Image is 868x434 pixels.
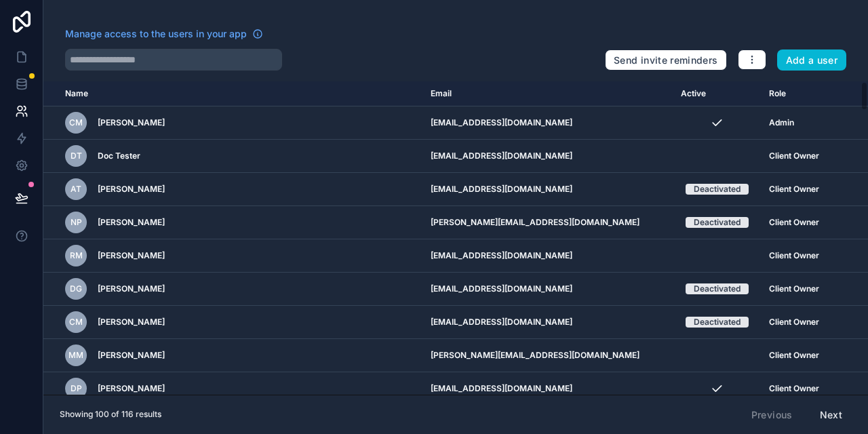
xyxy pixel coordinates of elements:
[60,409,161,420] span: Showing 100 of 116 results
[98,383,165,394] span: [PERSON_NAME]
[422,273,673,306] td: [EMAIL_ADDRESS][DOMAIN_NAME]
[98,317,165,328] span: [PERSON_NAME]
[422,239,673,273] td: [EMAIL_ADDRESS][DOMAIN_NAME]
[65,27,263,41] a: Manage access to the users in your app
[422,173,673,206] td: [EMAIL_ADDRESS][DOMAIN_NAME]
[65,27,247,41] span: Manage access to the users in your app
[605,50,726,71] button: Send invite reminders
[769,350,819,361] span: Client Owner
[71,217,82,228] span: NP
[769,283,819,294] span: Client Owner
[769,317,819,328] span: Client Owner
[694,217,741,228] div: Deactivated
[43,81,422,106] th: Name
[777,50,847,71] button: Add a user
[694,283,741,294] div: Deactivated
[71,383,82,394] span: DP
[422,372,673,406] td: [EMAIL_ADDRESS][DOMAIN_NAME]
[769,383,819,394] span: Client Owner
[422,206,673,239] td: [PERSON_NAME][EMAIL_ADDRESS][DOMAIN_NAME]
[761,81,835,106] th: Role
[769,117,794,128] span: Admin
[71,184,81,195] span: AT
[769,250,819,261] span: Client Owner
[98,250,165,261] span: [PERSON_NAME]
[422,106,673,140] td: [EMAIL_ADDRESS][DOMAIN_NAME]
[68,350,83,361] span: MM
[98,117,165,128] span: [PERSON_NAME]
[422,306,673,339] td: [EMAIL_ADDRESS][DOMAIN_NAME]
[43,81,868,395] div: scrollable content
[769,217,819,228] span: Client Owner
[769,184,819,195] span: Client Owner
[98,151,140,161] span: Doc Tester
[69,117,83,128] span: CM
[98,350,165,361] span: [PERSON_NAME]
[694,317,741,328] div: Deactivated
[98,184,165,195] span: [PERSON_NAME]
[69,317,83,328] span: CM
[98,283,165,294] span: [PERSON_NAME]
[810,403,852,427] button: Next
[71,151,82,161] span: DT
[98,217,165,228] span: [PERSON_NAME]
[422,339,673,372] td: [PERSON_NAME][EMAIL_ADDRESS][DOMAIN_NAME]
[673,81,761,106] th: Active
[769,151,819,161] span: Client Owner
[70,250,83,261] span: RM
[70,283,82,294] span: DG
[422,140,673,173] td: [EMAIL_ADDRESS][DOMAIN_NAME]
[694,184,741,195] div: Deactivated
[422,81,673,106] th: Email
